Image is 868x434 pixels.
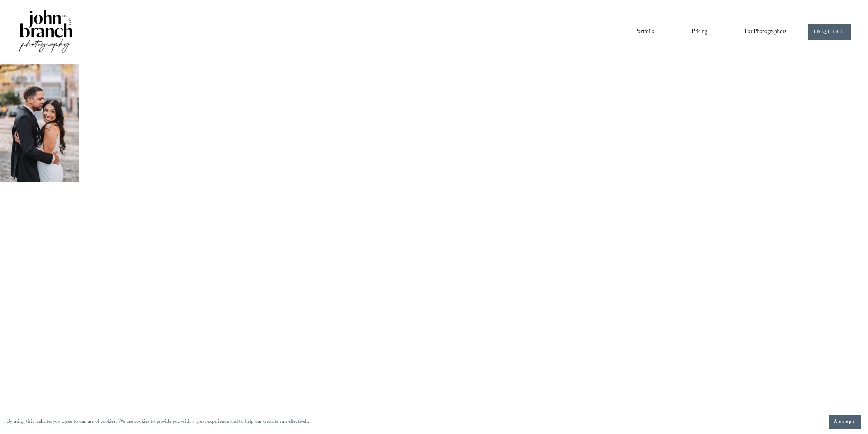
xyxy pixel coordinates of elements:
a: Portfolio [635,26,654,38]
img: John Branch IV Photography [17,9,73,55]
p: By using this website, you agree to our use of cookies. We use cookies to provide you with a grea... [7,417,310,427]
a: INQUIRE [808,24,851,40]
span: Accept [834,418,856,425]
button: Accept [829,415,861,429]
span: For Photographers [745,27,786,37]
a: Pricing [692,26,707,38]
a: folder dropdown [745,26,786,38]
